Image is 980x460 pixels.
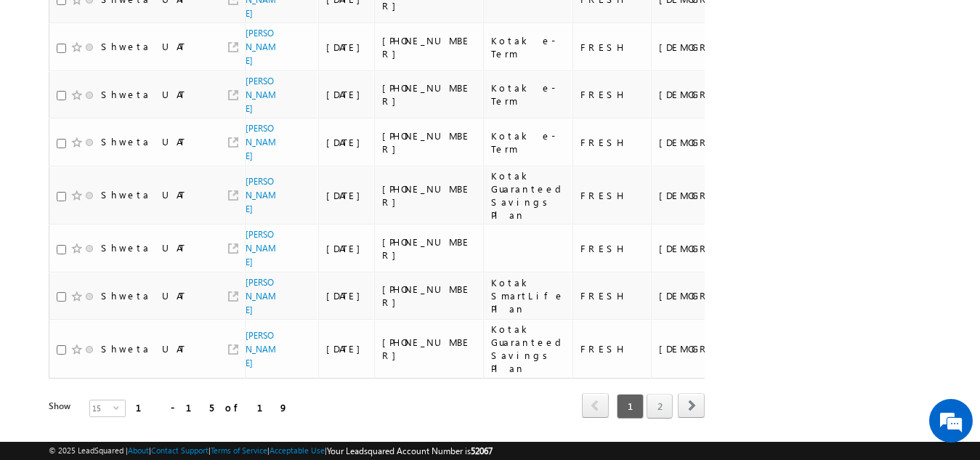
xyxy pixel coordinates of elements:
div: [DEMOGRAPHIC_DATA] [659,136,772,149]
div: [DEMOGRAPHIC_DATA] [659,41,772,54]
a: [PERSON_NAME] [246,76,276,114]
div: Shweta UAT [101,188,186,201]
div: FRESH [580,242,644,255]
a: [PERSON_NAME] [246,330,276,368]
div: FRESH [580,88,644,101]
div: [DEMOGRAPHIC_DATA] [659,88,772,101]
a: [PERSON_NAME] [246,28,276,66]
a: [PERSON_NAME] [246,123,276,161]
div: [DATE] [326,136,368,149]
div: [DATE] [326,289,368,302]
div: [DATE] [326,41,368,54]
span: next [678,393,705,418]
div: FRESH [580,136,644,149]
a: [PERSON_NAME] [246,176,276,214]
div: Show [49,400,78,413]
div: [DATE] [326,342,368,355]
a: [PERSON_NAME] [246,277,276,315]
span: 52067 [471,445,493,456]
div: [PHONE_NUMBER] [382,283,477,309]
div: [PHONE_NUMBER] [382,129,477,156]
div: Shweta UAT [101,88,186,101]
div: Shweta UAT [101,342,186,355]
div: FRESH [580,41,644,54]
div: [DEMOGRAPHIC_DATA] [659,242,772,255]
div: Shweta UAT [101,241,186,254]
a: next [678,395,705,418]
div: [DATE] [326,189,368,202]
div: [PHONE_NUMBER] [382,235,477,262]
div: Kotak Guaranteed Savings Plan [491,323,567,375]
div: [PHONE_NUMBER] [382,34,477,60]
a: 2 [647,394,673,419]
div: Kotak e-Term [491,129,567,156]
div: 1 - 15 of 19 [136,399,288,416]
a: Acceptable Use [270,445,325,455]
div: [DATE] [326,242,368,255]
a: About [128,445,149,455]
div: [PHONE_NUMBER] [382,81,477,108]
div: FRESH [580,342,644,355]
div: [DEMOGRAPHIC_DATA] [659,189,772,202]
div: [PHONE_NUMBER] [382,336,477,362]
textarea: Type your message and hit 'Enter' [19,134,265,344]
a: Contact Support [151,445,208,455]
em: Start Chat [198,357,264,376]
div: [PHONE_NUMBER] [382,182,477,209]
a: [PERSON_NAME] [246,229,276,267]
span: select [113,404,125,411]
div: [DATE] [326,88,368,101]
div: [DEMOGRAPHIC_DATA] [659,289,772,302]
div: Shweta UAT [101,135,186,148]
span: Your Leadsquared Account Number is [327,445,493,456]
a: prev [582,395,609,418]
div: [DEMOGRAPHIC_DATA] [659,342,772,355]
div: Minimize live chat window [238,7,273,42]
div: Shweta UAT [101,289,186,302]
span: © 2025 LeadSquared | | | | | [49,444,493,458]
div: FRESH [580,289,644,302]
div: FRESH [580,189,644,202]
div: Kotak Guaranteed Savings Plan [491,169,567,222]
div: Chat with us now [76,76,244,95]
div: Shweta UAT [101,40,186,53]
div: Kotak e-Term [491,81,567,108]
span: prev [582,393,609,418]
a: Terms of Service [211,445,267,455]
span: 15 [90,400,113,416]
div: Kotak SmartLife Plan [491,276,567,315]
span: 1 [617,394,644,419]
div: Kotak e-Term [491,34,567,60]
img: d_60004797649_company_0_60004797649 [25,76,61,95]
